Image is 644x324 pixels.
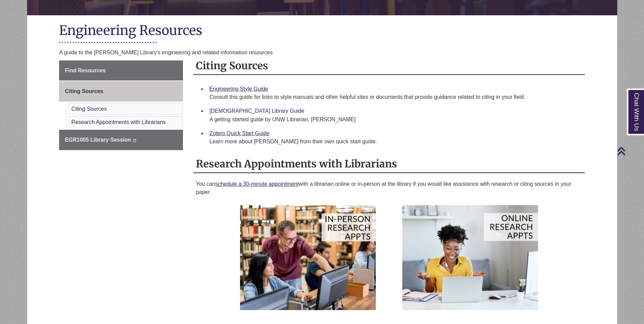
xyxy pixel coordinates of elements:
[59,130,183,150] a: EGR1005 Library Session
[133,139,136,142] i: This link opens in a new window
[240,205,376,310] img: In person Appointments
[209,115,579,124] div: A getting started guide by UNW Librarian, [PERSON_NAME]
[209,93,579,101] div: Consult this guide for links to style manuals and other helpful sites or documents that provide g...
[59,60,183,150] div: Guide Page Menu
[59,50,273,55] span: A guide to the [PERSON_NAME] Library's engineering and related information resources
[402,205,538,310] img: Online Appointments
[209,86,268,92] a: Engineering Style Guide
[59,22,585,40] h1: Engineering Resources
[215,181,299,187] a: schedule a 30-minute appointment
[71,106,107,112] a: Citing Sources
[196,180,582,196] p: You can with a librarian online or in-person at the library if you would like assistance with res...
[59,81,183,102] a: Citing Sources
[209,108,304,114] a: [DEMOGRAPHIC_DATA] Library Guide
[71,119,165,125] a: Research Appointments with Librarians
[65,88,103,94] span: Citing Sources
[209,138,579,146] div: Learn more about [PERSON_NAME] from their own quick start guide.
[193,155,585,173] h2: Research Appointments with Librarians
[209,130,270,136] a: Zotero Quick Start Guide
[193,57,585,75] h2: Citing Sources
[65,68,106,73] span: Find Resources
[617,146,642,156] a: Back to Top
[59,60,183,81] a: Find Resources
[65,137,131,143] span: EGR1005 Library Session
